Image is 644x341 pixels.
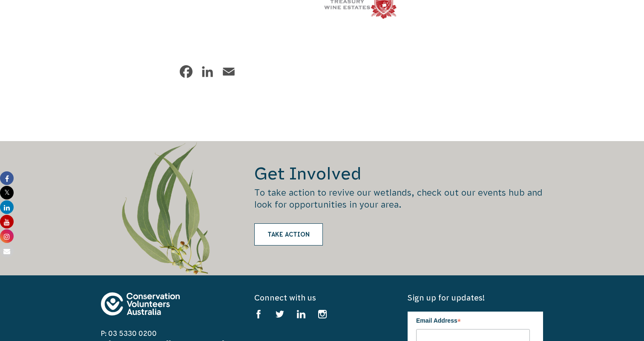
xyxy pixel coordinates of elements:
h5: Sign up for updates! [408,292,543,303]
a: LinkedIn [199,63,216,80]
a: Facebook [178,63,195,80]
p: To take action to revive our wetlands, check out our events hub and look for opportunities in you... [254,187,543,211]
img: logo-footer.svg [101,292,180,315]
h2: Get Involved [254,162,543,185]
a: P: 03 5330 0200 [101,329,157,337]
h5: Connect with us [254,292,390,303]
a: Email [220,63,237,80]
label: Email Address [416,312,530,328]
a: Take Action [254,223,323,246]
